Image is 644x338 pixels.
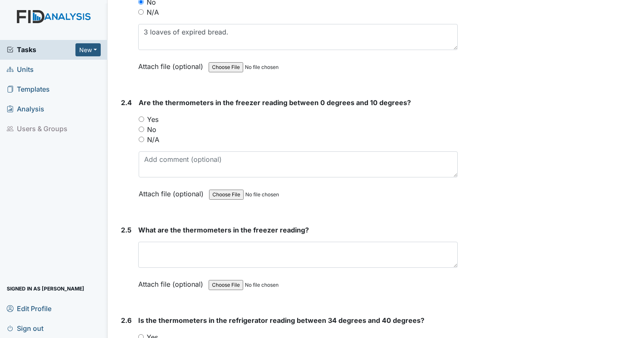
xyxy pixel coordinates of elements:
[7,83,50,96] span: Templates
[139,137,144,142] input: N/A
[75,43,101,56] button: New
[147,135,159,145] label: N/A
[121,225,131,235] label: 2.5
[139,127,144,132] input: No
[139,184,207,199] label: Attach file (optional)
[138,57,207,71] label: Attach file (optional)
[139,98,411,107] span: Are the thermometers in the freezer reading between 0 degrees and 10 degrees?
[138,316,424,325] span: Is the thermometers in the refrigerator reading between 34 degrees and 40 degrees?
[147,124,156,135] label: No
[7,322,43,335] span: Sign out
[7,63,34,76] span: Units
[138,275,207,289] label: Attach file (optional)
[7,103,44,116] span: Analysis
[138,9,144,15] input: N/A
[121,98,132,108] label: 2.4
[147,7,159,17] label: N/A
[139,116,144,122] input: Yes
[147,114,158,124] label: Yes
[7,45,75,55] a: Tasks
[7,282,84,295] span: Signed in as [PERSON_NAME]
[121,315,131,325] label: 2.6
[138,226,309,234] span: What are the thermometers in the freezer reading?
[7,302,51,315] span: Edit Profile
